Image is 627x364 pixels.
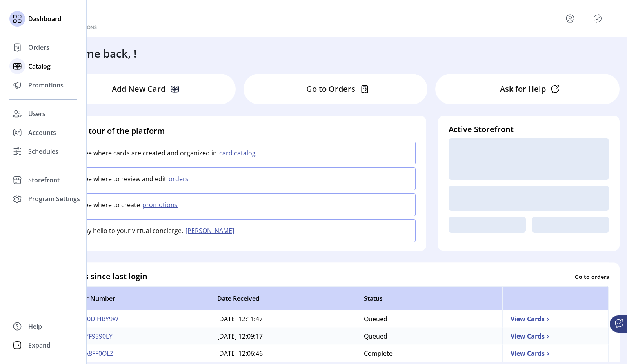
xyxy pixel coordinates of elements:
td: View Cards [502,345,609,362]
span: Storefront [28,175,60,185]
span: Catalog [28,62,51,71]
p: Go to Orders [306,83,355,95]
span: Accounts [28,128,56,137]
td: ET15A8FF0OLZ [62,345,209,362]
th: Date Received [209,287,356,310]
td: View Cards [502,328,609,345]
td: View Cards [502,310,609,328]
span: Orders [28,43,49,52]
td: Queued [356,310,502,328]
span: Schedules [28,147,58,156]
th: Order Number [62,287,209,310]
p: Go to orders [575,272,609,280]
td: [DATE] 12:09:17 [209,328,356,345]
p: Say hello to your virtual concierge, [81,226,183,235]
p: See where to create [81,200,140,209]
button: menu [564,12,576,25]
h4: Active Storefront [449,124,609,135]
td: Queued [356,328,502,345]
span: Expand [28,340,51,350]
button: [PERSON_NAME] [183,226,239,235]
td: Complete [356,345,502,362]
span: Help [28,322,42,331]
button: promotions [140,200,182,209]
p: See where cards are created and organized in [81,148,217,158]
button: Publisher Panel [591,12,604,25]
span: Dashboard [28,14,62,24]
h4: Orders since last login [62,271,147,282]
td: [DATE] 12:06:46 [209,345,356,362]
h3: Welcome back, ! [52,45,137,62]
h4: Take a tour of the platform [62,125,416,137]
td: [DATE] 12:11:47 [209,310,356,328]
td: I6HUYF9590LY [62,328,209,345]
span: Promotions [28,80,64,90]
p: Add New Card [112,83,165,95]
span: Program Settings [28,194,80,204]
button: orders [166,174,193,184]
span: Users [28,109,45,118]
td: 7AM30DJHBY9W [62,310,209,328]
p: Ask for Help [500,83,546,95]
p: See where to review and edit [81,174,166,184]
button: card catalog [217,148,260,158]
th: Status [356,287,502,310]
